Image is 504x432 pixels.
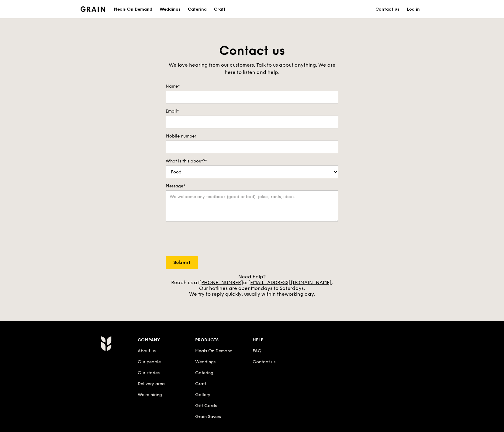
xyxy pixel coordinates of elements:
[195,336,253,344] div: Products
[156,0,184,19] a: Weddings
[166,256,198,269] input: Submit
[166,274,338,297] div: Need help? Reach us at or . Our hotlines are open We try to reply quickly, usually within the
[160,0,181,19] div: Weddings
[248,280,332,285] a: [EMAIL_ADDRESS][DOMAIN_NAME]
[166,158,338,164] label: What is this about?*
[253,336,310,344] div: Help
[138,370,160,375] a: Our stories
[166,83,338,89] label: Name*
[195,359,216,364] a: Weddings
[195,348,233,354] a: Meals On Demand
[138,336,195,344] div: Company
[81,6,105,12] img: Grain
[138,348,156,354] a: About us
[253,359,275,364] a: Contact us
[166,183,338,189] label: Message*
[195,370,213,375] a: Catering
[285,291,315,297] span: working day.
[138,392,162,397] a: We’re hiring
[210,0,229,19] a: Craft
[214,0,226,19] div: Craft
[195,414,221,419] a: Grain Savers
[195,381,206,386] a: Craft
[372,0,403,19] a: Contact us
[184,0,210,19] a: Catering
[166,43,338,59] h1: Contact us
[195,392,210,397] a: Gallery
[195,403,217,408] a: Gift Cards
[101,336,111,351] img: Grain
[166,108,338,114] label: Email*
[166,61,338,76] div: We love hearing from our customers. Talk to us about anything. We are here to listen and help.
[188,0,207,19] div: Catering
[403,0,423,19] a: Log in
[166,133,338,139] label: Mobile number
[166,228,258,251] iframe: reCAPTCHA
[138,381,165,386] a: Delivery area
[114,0,152,19] div: Meals On Demand
[251,285,305,291] span: Mondays to Saturdays.
[199,280,243,285] a: [PHONE_NUMBER]
[253,348,261,354] a: FAQ
[138,359,161,364] a: Our people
